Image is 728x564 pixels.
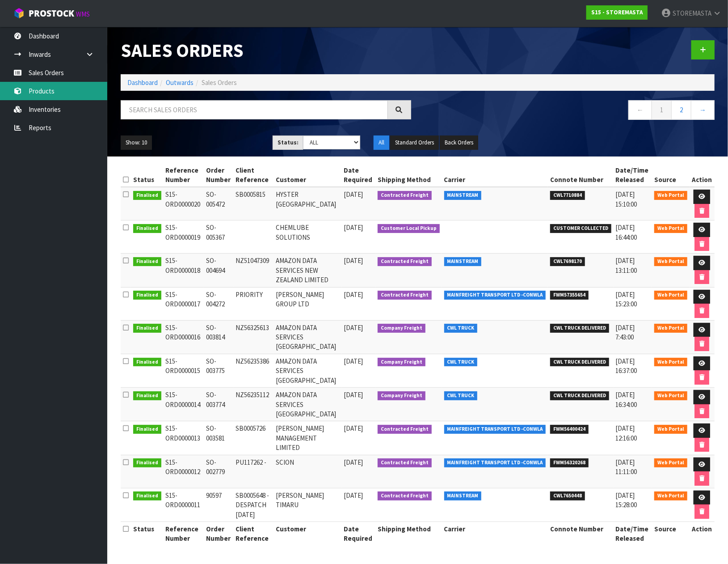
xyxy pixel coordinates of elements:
[164,221,204,254] td: S15-ORD0000019
[133,224,161,233] span: Finalised
[344,190,363,199] span: [DATE]
[274,287,341,320] td: [PERSON_NAME] GROUP LTD
[204,388,234,421] td: SO-003774
[204,187,234,221] td: SO-005472
[234,421,274,455] td: SB0005726
[616,458,637,476] span: [DATE] 11:11:00
[550,391,609,400] span: CWL TRUCK DELIVERED
[614,163,652,187] th: Date/Time Released
[127,78,158,87] a: Dashboard
[164,488,204,522] td: S15-ORD0000011
[121,40,411,61] h1: Sales Orders
[654,191,687,200] span: Web Portal
[550,324,609,333] span: CWL TRUCK DELIVERED
[234,388,274,421] td: NZ56235112
[133,492,161,500] span: Finalised
[344,256,363,265] span: [DATE]
[548,163,614,187] th: Connote Number
[274,354,341,387] td: AMAZON DATA SERVICES [GEOGRAPHIC_DATA]
[342,522,376,545] th: Date Required
[164,254,204,287] td: S15-ORD0000018
[444,291,546,300] span: MAINFREIGHT TRANSPORT LTD -CONWLA
[378,191,432,200] span: Contracted Freight
[274,187,341,221] td: HYSTER [GEOGRAPHIC_DATA]
[444,391,478,400] span: CWL TRUCK
[344,290,363,299] span: [DATE]
[444,191,482,200] span: MAINSTREAM
[616,491,637,509] span: [DATE] 15:28:00
[204,163,234,187] th: Order Number
[654,425,687,434] span: Web Portal
[550,492,585,500] span: CWL7650448
[444,425,546,434] span: MAINFREIGHT TRANSPORT LTD -CONWLA
[133,358,161,367] span: Finalised
[133,425,161,434] span: Finalised
[204,320,234,354] td: SO-003814
[654,492,687,500] span: Web Portal
[628,100,652,119] a: ←
[444,324,478,333] span: CWL TRUCK
[29,8,74,19] span: ProStock
[164,354,204,387] td: S15-ORD0000015
[440,136,478,150] button: Back Orders
[234,522,274,545] th: Client Reference
[378,425,432,434] span: Contracted Freight
[378,324,425,333] span: Company Freight
[133,291,161,300] span: Finalised
[616,190,637,208] span: [DATE] 15:10:00
[442,163,548,187] th: Carrier
[550,224,611,233] span: CUSTOMER COLLECTED
[76,10,90,18] small: WMS
[652,522,690,545] th: Source
[278,139,299,146] strong: Status:
[121,100,388,119] input: Search sales orders
[133,191,161,200] span: Finalised
[164,287,204,320] td: S15-ORD0000017
[444,458,546,467] span: MAINFREIGHT TRANSPORT LTD -CONWLA
[133,458,161,467] span: Finalised
[375,522,442,545] th: Shipping Method
[652,163,690,187] th: Source
[342,163,376,187] th: Date Required
[234,287,274,320] td: PRIORITY
[204,287,234,320] td: SO-004272
[131,522,164,545] th: Status
[234,488,274,522] td: SB0005648 - DESPATCH [DATE]
[616,223,637,241] span: [DATE] 16:44:00
[390,136,439,150] button: Standard Orders
[274,522,341,545] th: Customer
[425,100,715,122] nav: Page navigation
[550,425,589,434] span: FWM56400424
[654,458,687,467] span: Web Portal
[204,421,234,455] td: SO-003581
[274,455,341,488] td: SCION
[204,254,234,287] td: SO-004694
[550,257,585,266] span: CWL7698170
[378,224,440,233] span: Customer Local Pickup
[654,291,687,300] span: Web Portal
[274,221,341,254] td: CHEMLUBE SOLUTIONS
[133,391,161,400] span: Finalised
[550,458,589,467] span: FWM56320268
[616,424,637,442] span: [DATE] 12:16:00
[274,388,341,421] td: AMAZON DATA SERVICES [GEOGRAPHIC_DATA]
[344,323,363,332] span: [DATE]
[234,354,274,387] td: NZ56235386
[550,191,585,200] span: CWL7710884
[164,455,204,488] td: S15-ORD0000012
[274,254,341,287] td: AMAZON DATA SERVICES NEW ZEALAND LIMITED
[548,522,614,545] th: Connote Number
[164,187,204,221] td: S15-ORD0000020
[690,163,715,187] th: Action
[274,488,341,522] td: [PERSON_NAME] TIMARU
[274,421,341,455] td: [PERSON_NAME] MANAGEMENT LIMITED
[202,78,237,87] span: Sales Orders
[344,390,363,399] span: [DATE]
[654,257,687,266] span: Web Portal
[274,163,341,187] th: Customer
[166,78,194,87] a: Outwards
[344,424,363,433] span: [DATE]
[444,358,478,367] span: CWL TRUCK
[614,522,652,545] th: Date/Time Released
[591,8,643,16] strong: S15 - STOREMASTA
